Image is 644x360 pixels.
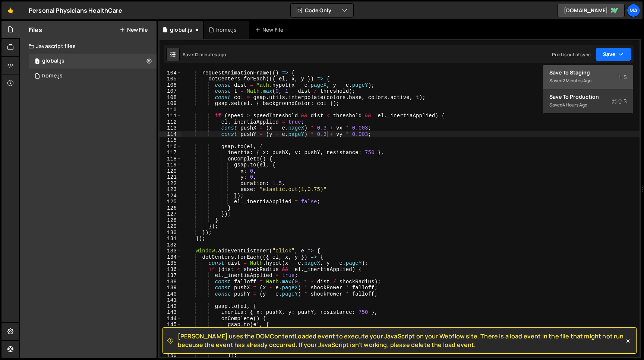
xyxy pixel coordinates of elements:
div: 148 [160,340,181,347]
div: 122 [160,181,181,187]
div: 4 hours ago [562,102,587,108]
div: Saved [549,76,627,85]
div: 118 [160,156,181,162]
div: 130 [160,230,181,236]
button: Save [595,48,631,61]
div: 112 [160,119,181,125]
div: home.js [42,73,63,79]
div: 138 [160,279,181,285]
div: 145 [160,322,181,328]
div: 104 [160,70,181,76]
div: 141 [160,297,181,303]
div: Prod is out of sync [552,51,591,58]
div: 137 [160,273,181,279]
div: 136 [160,267,181,273]
div: 129 [160,223,181,230]
div: Saved [549,101,627,109]
div: 116 [160,144,181,150]
div: 123 [160,187,181,193]
button: Save to ProductionS Saved4 hours ago [543,89,633,114]
div: 135 [160,260,181,267]
div: 105 [160,76,181,82]
a: 🤙 [1,1,20,19]
div: 120 [160,168,181,175]
div: 132 [160,242,181,248]
div: 114 [160,131,181,138]
div: 126 [160,205,181,211]
div: 17171/47431.js [29,69,157,83]
div: 149 [160,346,181,353]
div: Save to Production [549,93,627,101]
div: 121 [160,174,181,181]
div: 109 [160,101,181,107]
button: Save to StagingS Saved2 minutes ago [543,65,633,89]
div: global.js [170,26,192,34]
div: 142 [160,303,181,310]
div: 143 [160,309,181,316]
div: 134 [160,254,181,261]
div: 139 [160,285,181,291]
span: [PERSON_NAME] uses the DOMContentLoaded event to execute your JavaScript on your Webflow site. Th... [178,332,624,349]
a: [DOMAIN_NAME] [558,4,625,17]
div: 146 [160,328,181,334]
div: global.js [42,58,64,64]
div: 133 [160,248,181,254]
div: 108 [160,95,181,101]
div: Saved [183,51,226,58]
h2: Files [29,26,42,34]
div: 2 minutes ago [562,77,591,84]
div: 127 [160,211,181,217]
span: 1 [35,59,40,65]
div: 110 [160,107,181,113]
div: Save to Staging [549,69,627,76]
div: 140 [160,291,181,297]
div: 150 [160,353,181,359]
div: 115 [160,137,181,144]
div: home.js [216,26,237,34]
div: 113 [160,125,181,131]
span: S [612,98,627,105]
div: 128 [160,217,181,224]
button: New File [120,27,148,33]
button: Code Only [291,4,353,17]
div: 131 [160,236,181,242]
div: 17171/47430.js [29,54,157,69]
div: 2 minutes ago [196,51,226,58]
div: 107 [160,88,181,95]
div: 117 [160,150,181,156]
div: 125 [160,199,181,205]
div: Personal Physicians HealthCare [29,6,122,15]
div: 144 [160,316,181,322]
div: Javascript files [20,39,157,54]
div: 119 [160,162,181,168]
div: New File [255,26,286,34]
div: 106 [160,82,181,89]
span: S [618,73,627,81]
a: Ma [627,4,640,17]
div: 111 [160,113,181,119]
div: 124 [160,193,181,199]
div: 147 [160,334,181,340]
